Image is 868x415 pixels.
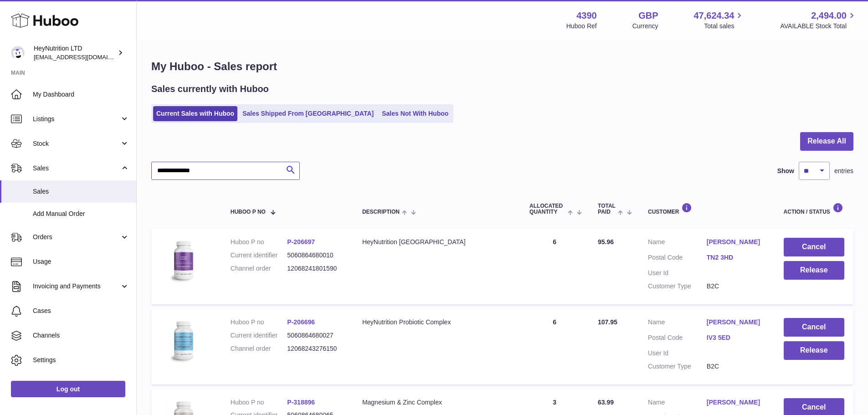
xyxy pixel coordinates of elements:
[648,238,707,249] dt: Name
[33,164,120,173] span: Sales
[287,344,344,353] dd: 12068243276150
[33,90,129,99] span: My Dashboard
[287,331,344,340] dd: 5060864680027
[33,257,129,266] span: Usage
[638,10,658,22] strong: GBP
[11,46,25,60] img: info@heynutrition.com
[160,318,206,364] img: 43901725567703.jpeg
[811,10,847,22] span: 2,494.00
[33,139,120,148] span: Stock
[707,333,765,342] a: IV3 5ED
[287,251,344,260] dd: 5060864680010
[648,269,707,277] dt: User Id
[529,203,565,215] span: ALLOCATED Quantity
[231,238,288,246] dt: Huboo P no
[784,203,844,215] div: Action / Status
[362,238,511,246] div: HeyNutrition [GEOGRAPHIC_DATA]
[784,341,844,360] button: Release
[707,398,765,407] a: [PERSON_NAME]
[693,10,745,31] a: 47,624.34 Total sales
[362,318,511,327] div: HeyNutrition Probiotic Complex
[151,59,853,74] h1: My Huboo - Sales report
[287,318,315,326] a: P-206696
[231,251,288,260] dt: Current identifier
[33,187,129,196] span: Sales
[648,253,707,264] dt: Postal Code
[379,106,452,121] a: Sales Not With Huboo
[598,238,614,246] span: 95.96
[648,282,707,291] dt: Customer Type
[33,210,129,218] span: Add Manual Order
[33,331,129,340] span: Channels
[566,22,597,31] div: Huboo Ref
[632,22,658,31] div: Currency
[784,261,844,280] button: Release
[160,238,206,283] img: 43901725567622.jpeg
[784,238,844,256] button: Cancel
[707,253,765,262] a: TN2 3HD
[780,10,857,31] a: 2,494.00 AVAILABLE Stock Total
[707,282,765,291] dd: B2C
[287,264,344,273] dd: 12068241801590
[648,349,707,358] dt: User Id
[648,362,707,371] dt: Customer Type
[707,318,765,327] a: [PERSON_NAME]
[598,203,616,215] span: Total paid
[598,399,614,406] span: 63.99
[520,229,589,304] td: 6
[231,209,266,215] span: Huboo P no
[780,22,857,31] span: AVAILABLE Stock Total
[520,309,589,384] td: 6
[648,203,765,215] div: Customer
[33,307,129,315] span: Cases
[34,53,134,61] span: [EMAIL_ADDRESS][DOMAIN_NAME]
[693,10,734,22] span: 47,624.34
[34,44,116,61] div: HeyNutrition LTD
[598,318,617,326] span: 107.95
[362,398,511,407] div: Magnesium & Zinc Complex
[834,167,853,175] span: entries
[151,83,269,95] h2: Sales currently with Huboo
[704,22,745,31] span: Total sales
[11,381,125,397] a: Log out
[239,106,377,121] a: Sales Shipped From [GEOGRAPHIC_DATA]
[287,238,315,246] a: P-206697
[33,356,129,364] span: Settings
[33,233,120,241] span: Orders
[231,344,288,353] dt: Channel order
[648,318,707,329] dt: Name
[33,282,120,291] span: Invoicing and Payments
[231,331,288,340] dt: Current identifier
[362,209,400,215] span: Description
[153,106,237,121] a: Current Sales with Huboo
[231,318,288,327] dt: Huboo P no
[784,318,844,337] button: Cancel
[707,238,765,246] a: [PERSON_NAME]
[231,264,288,273] dt: Channel order
[648,398,707,409] dt: Name
[576,10,597,22] strong: 4390
[33,115,120,123] span: Listings
[777,167,794,175] label: Show
[648,333,707,344] dt: Postal Code
[231,398,288,407] dt: Huboo P no
[707,362,765,371] dd: B2C
[800,132,853,151] button: Release All
[287,399,315,406] a: P-318896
